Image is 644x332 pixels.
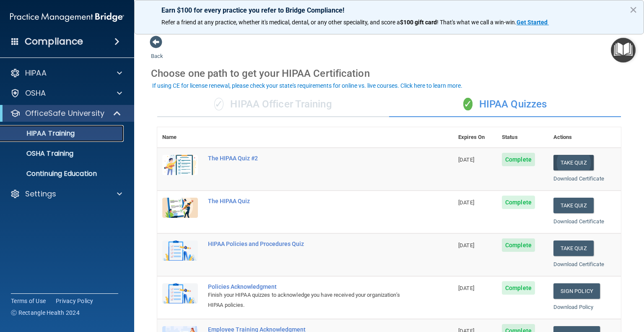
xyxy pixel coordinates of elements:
span: Complete [502,196,535,209]
span: Refer a friend at any practice, whether it's medical, dental, or any other speciality, and score a [161,19,400,26]
button: Close [629,3,637,16]
div: HIPAA Policies and Procedures Quiz [208,241,411,247]
strong: $100 gift card [400,19,437,26]
p: OSHA Training [5,149,73,158]
a: Back [151,43,163,59]
span: ! That's what we call a win-win. [437,19,517,26]
a: OSHA [10,88,122,98]
button: Open Resource Center [611,38,636,63]
a: Privacy Policy [56,297,93,305]
span: [DATE] [458,285,474,291]
div: The HIPAA Quiz [208,198,411,204]
button: If using CE for license renewal, please check your state's requirements for online vs. live cours... [151,81,464,90]
div: HIPAA Officer Training [157,92,389,117]
button: Take Quiz [553,241,594,256]
a: Terms of Use [11,297,46,305]
p: OfficeSafe University [25,108,104,118]
p: HIPAA [25,68,47,78]
a: Download Certificate [553,261,604,267]
span: [DATE] [458,199,474,206]
span: Complete [502,238,535,252]
th: Name [157,127,203,148]
a: Settings [10,189,122,199]
span: ✓ [463,98,473,110]
span: Ⓒ Rectangle Health 2024 [11,308,80,317]
th: Actions [548,127,621,148]
button: Take Quiz [553,198,594,213]
strong: Get Started [517,19,548,26]
span: [DATE] [458,242,474,248]
p: Settings [25,189,56,199]
a: Download Certificate [553,218,604,225]
div: Finish your HIPAA quizzes to acknowledge you have received your organization’s HIPAA policies. [208,290,411,310]
th: Status [497,127,548,148]
th: Expires On [453,127,497,148]
button: Take Quiz [553,155,594,170]
a: Download Certificate [553,175,604,182]
div: The HIPAA Quiz #2 [208,155,411,162]
h4: Compliance [25,36,83,47]
div: Choose one path to get your HIPAA Certification [151,61,627,86]
span: Complete [502,281,535,295]
div: Policies Acknowledgment [208,283,411,290]
p: HIPAA Training [5,129,75,138]
div: If using CE for license renewal, please check your state's requirements for online vs. live cours... [152,83,462,89]
a: Download Policy [553,304,594,310]
a: Get Started [517,19,549,26]
a: OfficeSafe University [10,108,122,118]
a: Sign Policy [553,283,600,299]
p: Earn $100 for every practice you refer to Bridge Compliance! [161,6,617,14]
div: HIPAA Quizzes [389,92,621,117]
span: [DATE] [458,157,474,163]
p: Continuing Education [5,170,120,178]
span: ✓ [214,98,223,110]
img: PMB logo [10,9,124,26]
a: HIPAA [10,68,122,78]
p: OSHA [25,88,46,98]
span: Complete [502,153,535,166]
